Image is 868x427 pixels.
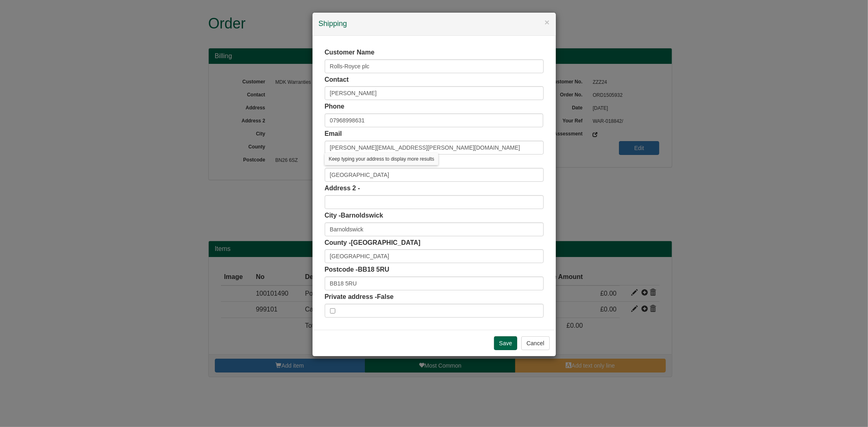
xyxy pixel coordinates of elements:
label: Email [325,129,342,139]
input: Save [494,336,518,350]
span: [GEOGRAPHIC_DATA] [351,239,420,246]
span: Barnoldswick [341,212,383,219]
label: City - [325,211,383,220]
label: County - [325,238,421,248]
h4: Shipping [319,19,550,29]
span: BB18 5RU [358,266,389,273]
label: Postcode - [325,265,389,274]
label: Phone [325,102,345,111]
button: Cancel [521,336,550,350]
label: Private address - [325,292,394,302]
button: × [544,18,549,26]
div: Keep typing your address to display more results [325,153,438,165]
span: False [377,293,394,300]
label: Customer Name [325,48,375,57]
label: Contact [325,75,349,85]
label: Address 2 - [325,184,360,193]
